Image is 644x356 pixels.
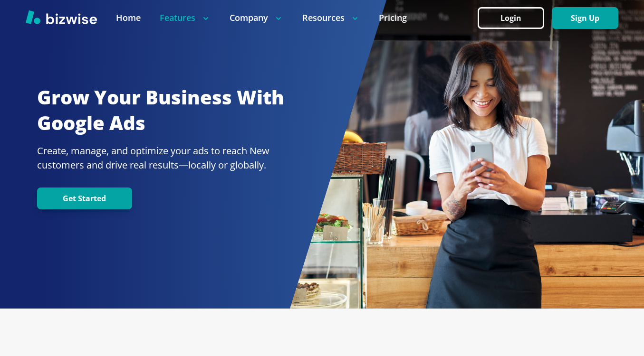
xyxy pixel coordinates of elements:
[302,12,360,24] p: Resources
[230,12,283,24] p: Company
[478,14,552,23] a: Login
[37,144,290,172] p: Create, manage, and optimize your ads to reach New customers and drive real results—locally or gl...
[26,10,97,24] img: Bizwise Logo
[552,7,618,29] button: Sign Up
[160,12,211,24] p: Features
[379,12,407,24] a: Pricing
[552,14,618,23] a: Sign Up
[37,187,132,209] button: Get Started
[116,12,141,24] a: Home
[478,7,544,29] button: Login
[37,84,290,136] h2: Grow Your Business with Google Ads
